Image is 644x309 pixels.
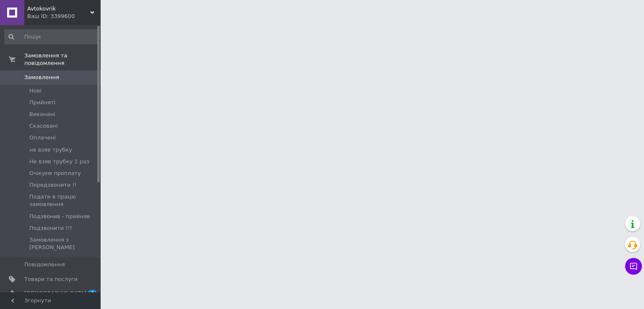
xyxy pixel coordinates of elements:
[29,122,58,130] span: Скасовані
[24,74,59,81] span: Замовлення
[24,52,101,67] span: Замовлення та повідомлення
[88,290,96,297] span: 4
[24,290,86,297] span: [DEMOGRAPHIC_DATA]
[24,276,78,283] span: Товари та послуги
[29,224,72,232] span: Подзвонити !!!
[29,181,77,189] span: Передзвонити !!
[29,236,98,251] span: Замовлення з [PERSON_NAME]
[29,111,55,118] span: Виконані
[29,158,89,165] span: Не взяв трубку 1 раз
[24,261,65,268] span: Повідомлення
[4,29,99,44] input: Пошук
[625,258,642,275] button: Чат з покупцем
[27,5,90,13] span: Avtokovrik
[27,13,101,20] div: Ваш ID: 3399600
[29,134,56,142] span: Оплачені
[29,170,81,177] span: Очікуєм проплату
[29,146,72,154] span: не взяв трубку
[29,213,90,220] span: Подзвонив - прийняв
[29,193,98,208] span: Подати в працю замовлення
[29,99,55,106] span: Прийняті
[29,87,42,95] span: Нові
